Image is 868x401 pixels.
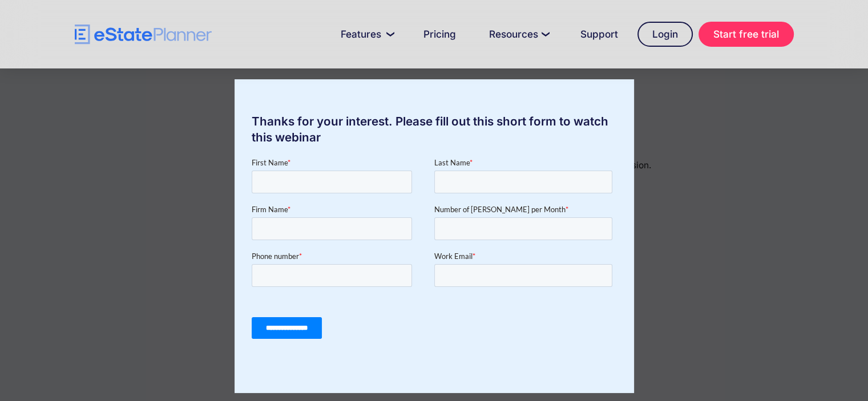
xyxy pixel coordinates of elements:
[410,23,470,46] a: Pricing
[252,157,617,359] iframe: Form 0
[75,25,212,44] a: home
[567,23,632,46] a: Support
[235,114,634,145] div: Thanks for your interest. Please fill out this short form to watch this webinar
[637,22,693,47] a: Login
[327,23,404,46] a: Features
[475,23,561,46] a: Resources
[699,22,794,47] a: Start free trial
